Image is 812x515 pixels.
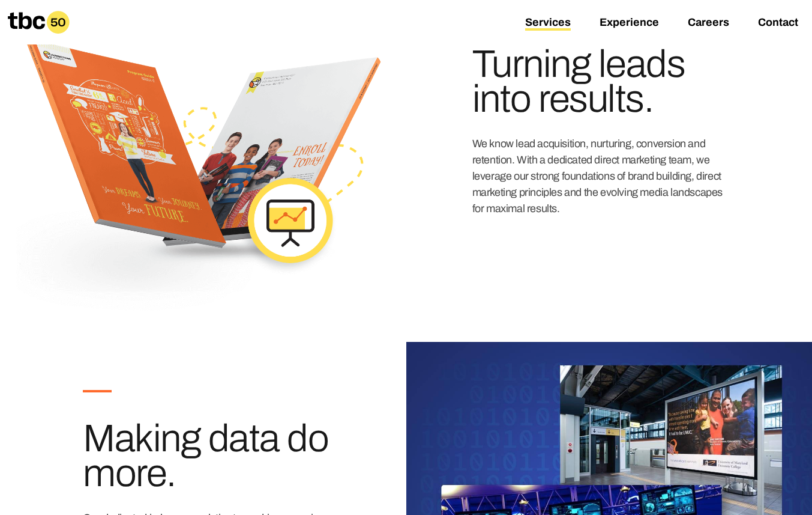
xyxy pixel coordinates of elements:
[472,136,729,217] p: We know lead acquisition, nurturing, conversion and retention. With a dedicated direct marketing ...
[758,16,798,31] a: Contact
[83,421,340,491] h3: Making data do more.
[525,16,571,31] a: Services
[688,16,729,31] a: Careers
[600,16,659,31] a: Experience
[472,47,729,117] h3: Turning leads into results.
